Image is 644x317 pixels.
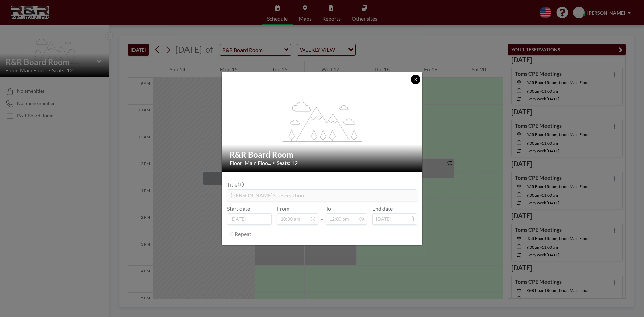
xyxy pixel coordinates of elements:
[326,205,331,212] label: To
[277,160,298,166] span: Seats: 12
[372,205,393,212] label: End date
[227,190,417,201] input: (No title)
[283,101,362,141] g: flex-grow: 1.2;
[235,231,251,237] label: Repeat
[277,205,289,212] label: From
[321,208,323,222] span: -
[230,160,271,166] span: Floor: Main Floo...
[230,150,415,160] h2: R&R Board Room
[227,181,243,188] label: Title
[227,205,250,212] label: Start date
[273,160,275,165] span: •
